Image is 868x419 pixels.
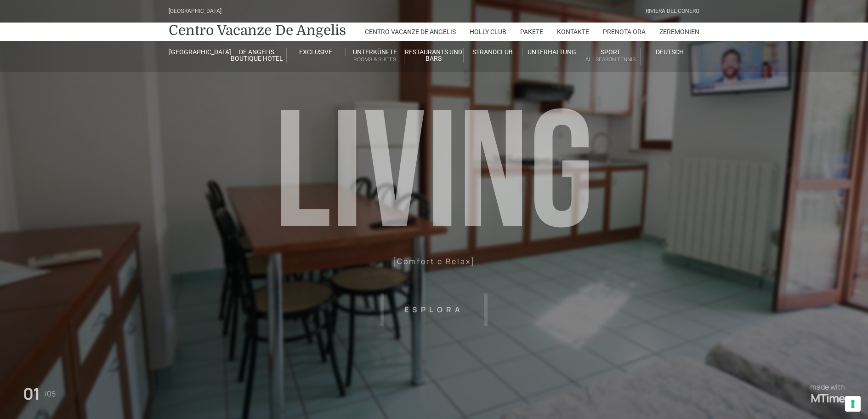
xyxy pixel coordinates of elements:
a: Kontakte [557,23,589,41]
div: Riviera Del Conero [646,7,699,16]
a: [GEOGRAPHIC_DATA] [169,48,227,56]
a: Exclusive [287,48,346,56]
a: Zeremonien [659,23,699,41]
a: SportAll Season Tennis [581,48,640,65]
a: Centro Vacanze De Angelis [365,23,456,41]
span: Deutsch [656,48,684,56]
a: UnterkünfteRooms & Suites [346,48,404,65]
a: Deutsch [641,48,699,56]
a: de angelis boutique hotel [227,48,286,63]
a: Prenota Ora [603,23,646,41]
a: Holly Club [470,23,506,41]
a: Strandclub [464,48,522,56]
a: Unterhaltung [522,48,581,56]
small: Rooms & Suites [346,55,404,64]
button: Le tue preferenze relative al consenso per le tecnologie di tracciamento [845,396,861,412]
small: All Season Tennis [581,55,640,64]
div: [GEOGRAPHIC_DATA] [169,7,221,16]
a: Restaurants und Bars [404,48,463,63]
a: Centro Vacanze De Angelis [169,21,346,40]
a: Pakete [520,23,543,41]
